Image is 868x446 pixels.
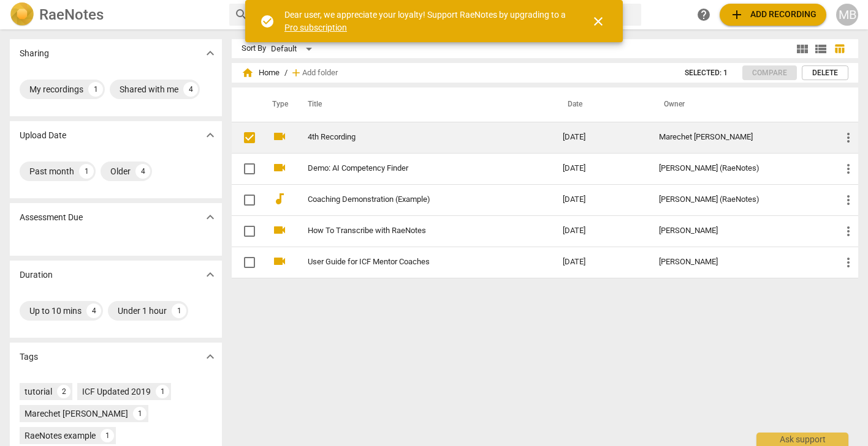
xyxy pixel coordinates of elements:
div: My recordings [29,83,83,95]
div: Shared with me [120,83,178,95]
a: How To Transcribe with RaeNotes [308,226,519,236]
span: view_module [795,42,810,56]
span: check_circle [260,14,275,29]
span: home [242,67,254,79]
a: 4th Recording [308,133,519,142]
button: Tile view [793,40,812,58]
div: 4 [135,164,150,179]
span: more_vert [841,193,856,207]
span: expand_more [203,46,218,61]
div: Default [271,39,316,59]
span: Selected: 1 [685,68,728,78]
div: Marechet [PERSON_NAME] [659,133,821,142]
a: Pro subscription [284,23,347,32]
span: Add folder [302,69,338,78]
span: expand_more [203,128,218,143]
td: [DATE] [553,247,649,278]
div: 4 [183,82,198,97]
button: Show more [201,44,219,62]
th: Type [262,87,293,122]
div: 1 [172,303,186,318]
td: [DATE] [553,122,649,153]
span: audiotrack [272,191,287,206]
p: Tags [20,351,38,363]
span: Add recording [729,7,817,22]
span: more_vert [841,162,856,176]
div: Past month [29,165,74,177]
span: search [234,7,249,22]
div: Dear user, we appreciate your loyalty! Support RaeNotes by upgrading to a [284,9,569,34]
div: Under 1 hour [118,305,167,317]
span: add [729,7,744,22]
p: Upload Date [20,129,66,142]
span: help [696,7,711,22]
button: Upload [720,4,826,26]
span: Delete [812,68,838,78]
div: 2 [57,385,70,398]
button: Selected: 1 [675,65,737,80]
span: view_list [813,42,828,56]
a: Help [693,4,715,26]
div: ICF Updated 2019 [82,385,151,398]
a: User Guide for ICF Mentor Coaches [308,258,519,267]
div: [PERSON_NAME] (RaeNotes) [659,164,821,173]
span: more_vert [841,130,856,145]
div: 4 [86,303,101,318]
div: 1 [101,429,114,442]
th: Date [553,87,649,122]
div: Ask support [756,433,848,446]
th: Title [293,87,553,122]
td: [DATE] [553,184,649,215]
div: [PERSON_NAME] [659,258,821,267]
span: Home [242,67,280,79]
p: Assessment Due [20,211,83,224]
span: expand_more [203,349,218,364]
div: Sort By [242,44,266,53]
span: expand_more [203,210,218,225]
div: [PERSON_NAME] (RaeNotes) [659,195,821,204]
button: Show more [201,126,219,144]
p: Sharing [20,47,49,60]
div: 1 [79,164,94,179]
span: more_vert [841,255,856,270]
button: Table view [830,40,848,58]
a: LogoRaeNotes [10,2,219,27]
div: RaeNotes example [25,429,96,442]
span: videocam [272,129,287,144]
div: Older [110,165,131,177]
button: Show more [201,348,219,366]
span: / [284,69,287,78]
span: add [290,67,302,79]
div: 1 [88,82,103,97]
div: [PERSON_NAME] [659,226,821,236]
img: Logo [10,2,34,27]
a: Coaching Demonstration (Example) [308,195,519,204]
p: Duration [20,269,53,281]
div: 1 [156,385,169,398]
button: Close [584,7,613,36]
div: 1 [133,407,147,420]
button: Delete [802,65,848,80]
th: Owner [649,87,831,122]
span: videocam [272,160,287,175]
button: Show more [201,266,219,284]
div: tutorial [25,385,52,398]
a: Demo: AI Competency Finder [308,164,519,173]
td: [DATE] [553,215,649,247]
span: table_chart [834,43,845,54]
div: Up to 10 mins [29,305,82,317]
span: videocam [272,223,287,237]
button: Show more [201,208,219,226]
button: List view [812,40,830,58]
span: more_vert [841,224,856,239]
span: expand_more [203,267,218,282]
h2: RaeNotes [39,6,104,23]
button: MB [836,4,858,26]
td: [DATE] [553,153,649,184]
span: close [591,14,606,29]
div: Marechet [PERSON_NAME] [25,407,128,420]
span: videocam [272,254,287,269]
